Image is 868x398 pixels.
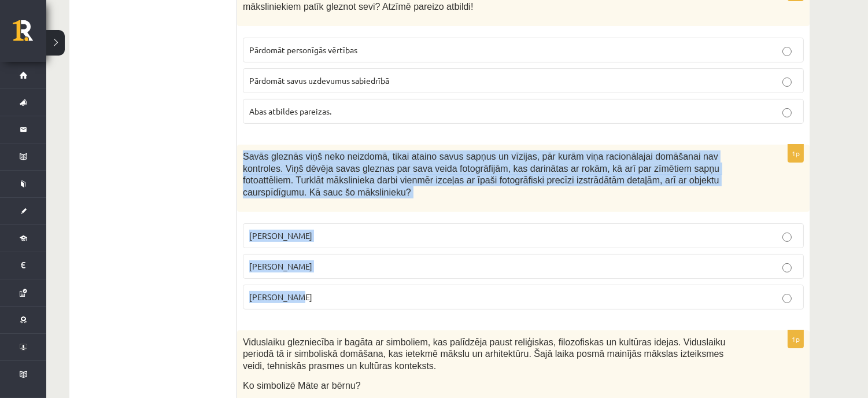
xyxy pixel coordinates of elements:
[243,152,719,197] span: Savās gleznās viņš neko neizdomā, tikai ataino savus sapņus un vīzijas, pār kurām viņa racionālaj...
[243,381,361,390] span: Ko simbolizē Māte ar bērnu?
[13,20,46,49] a: Rīgas 1. Tālmācības vidusskola
[249,292,312,302] span: [PERSON_NAME]
[249,106,331,116] span: Abas atbildes pareizas.
[782,47,792,56] input: Pārdomāt personīgās vērtības
[782,78,792,87] input: Pārdomāt savus uzdevumus sabiedrībā
[249,230,312,241] span: [PERSON_NAME]
[782,233,792,242] input: [PERSON_NAME]
[249,45,357,55] span: Pārdomāt personīgās vērtības
[249,75,389,86] span: Pārdomāt savus uzdevumus sabiedrībā
[782,263,792,272] input: [PERSON_NAME]
[788,330,804,348] p: 1p
[782,108,792,117] input: Abas atbildes pareizas.
[249,261,312,271] span: [PERSON_NAME]
[782,294,792,303] input: [PERSON_NAME]
[243,337,726,371] span: Viduslaiku glezniecība ir bagāta ar simboliem, kas palīdzēja paust reliģiskas, filozofiskas un ku...
[788,144,804,163] p: 1p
